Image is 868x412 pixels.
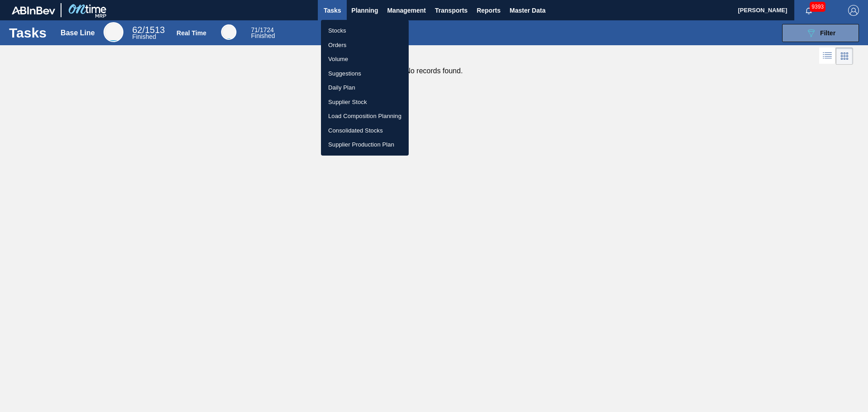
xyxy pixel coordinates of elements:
[321,52,409,66] a: Volume
[321,24,409,38] a: Stocks
[321,81,409,95] a: Daily Plan
[321,109,409,123] a: Load Composition Planning
[321,123,409,138] a: Consolidated Stocks
[321,137,409,152] a: Supplier Production Plan
[321,95,409,109] a: Supplier Stock
[321,38,409,52] a: Orders
[321,66,409,81] a: Suggestions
